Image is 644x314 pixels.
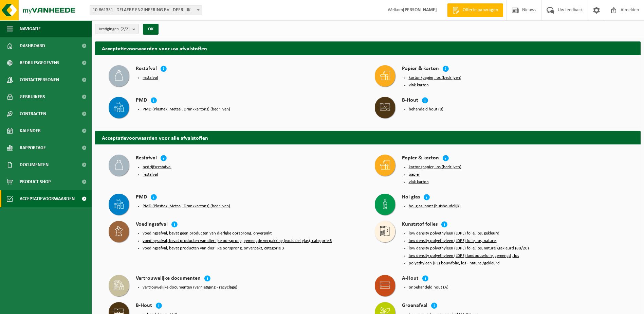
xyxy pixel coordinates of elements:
h4: Hol glas [402,194,420,202]
button: behandeld hout (B) [409,107,443,112]
button: PMD (Plastiek, Metaal, Drankkartons) (bedrijven) [143,204,230,209]
span: Acceptatievoorwaarden [20,190,75,207]
button: low density polyethyleen (LDPE) folie, los, naturel [409,238,497,244]
button: restafval [143,75,158,81]
button: voedingsafval, bevat producten van dierlijke oorsprong, gemengde verpakking (exclusief glas), cat... [143,238,332,244]
span: Gebruikers [20,88,45,105]
button: vlak karton [409,83,429,88]
span: Rapportage [20,139,46,156]
button: karton/papier, los (bedrijven) [409,75,461,81]
span: Kalender [20,122,41,139]
span: Documenten [20,156,49,173]
span: Product Shop [20,173,51,190]
button: low density polyethyleen (LDPE) folie, los, naturel/gekleurd (80/20) [409,246,529,251]
button: low density polyethyleen (LDPE) landbouwfolie, gemengd , los [409,253,519,259]
button: PMD (Plastiek, Metaal, Drankkartons) (bedrijven) [143,107,230,112]
h4: Papier & karton [402,155,439,162]
h4: B-Hout [136,302,152,310]
h4: A-Hout [402,275,419,283]
button: vlak karton [409,179,429,185]
h4: Restafval [136,155,157,162]
button: voedingsafval, bevat producten van dierlijke oorsprong, onverpakt, categorie 3 [143,246,284,251]
button: karton/papier, los (bedrijven) [409,164,461,170]
span: Contracten [20,105,46,122]
h4: Vertrouwelijke documenten [136,275,201,283]
strong: [PERSON_NAME] [403,7,437,13]
a: Offerte aanvragen [447,3,503,17]
h2: Acceptatievoorwaarden voor alle afvalstoffen [95,131,641,144]
button: vertrouwelijke documenten (vernietiging - recyclage) [143,285,237,290]
span: Navigatie [20,20,41,37]
button: papier [409,172,420,177]
span: Dashboard [20,37,45,54]
h4: Voedingsafval [136,221,168,229]
h4: Groenafval [402,302,427,310]
h4: Restafval [136,65,157,73]
button: voedingsafval, bevat geen producten van dierlijke oorsprong, onverpakt [143,231,272,236]
h4: PMD [136,97,147,105]
span: Vestigingen [99,24,130,34]
button: hol glas, bont (huishoudelijk) [409,204,461,209]
span: 10-861351 - DELAERE ENGINEERING BV - DEERLIJK [90,5,202,15]
h4: Kunststof folies [402,221,438,229]
button: OK [143,24,159,35]
span: Contactpersonen [20,71,59,88]
span: Offerte aanvragen [461,7,500,14]
button: low density polyethyleen (LDPE) folie, los, gekleurd [409,231,499,236]
h2: Acceptatievoorwaarden voor uw afvalstoffen [95,41,641,55]
span: Bedrijfsgegevens [20,54,59,71]
h4: B-Hout [402,97,418,105]
count: (2/2) [121,27,130,31]
button: polyethyleen (PE) bouwfolie, los - naturel/gekleurd [409,261,500,266]
h4: Papier & karton [402,65,439,73]
span: 10-861351 - DELAERE ENGINEERING BV - DEERLIJK [90,5,202,15]
button: onbehandeld hout (A) [409,285,448,290]
h4: PMD [136,194,147,202]
button: bedrijfsrestafval [143,164,171,170]
button: Vestigingen(2/2) [95,24,139,34]
button: restafval [143,172,158,177]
